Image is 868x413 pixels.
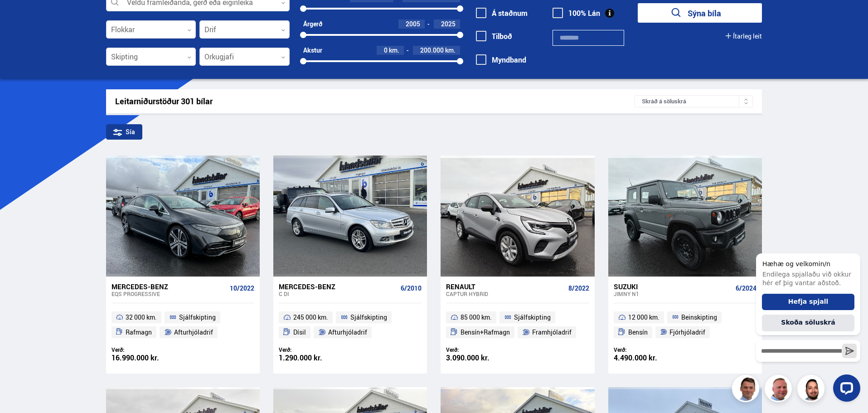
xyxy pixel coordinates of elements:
[614,291,732,297] div: Jimny N1
[279,282,397,291] div: Mercedes-Benz
[441,19,456,28] span: 2025
[446,354,518,362] div: 3.090.000 kr.
[106,124,142,140] div: Sía
[126,327,152,338] span: Rafmagn
[350,312,387,323] span: Sjálfskipting
[112,291,226,297] div: EQS PROGRESSIVE
[446,291,564,297] div: Captur HYBRID
[736,285,756,292] span: 6/2024
[401,285,422,292] span: 6/2010
[273,277,427,374] a: Mercedes-Benz C DI 6/2010 245 000 km. Sjálfskipting Dísil Afturhjóladrif Verð: 1.290.000 kr.
[112,354,183,362] div: 16.990.000 kr.
[293,312,328,323] span: 245 000 km.
[681,312,717,323] span: Beinskipting
[608,277,762,374] a: Suzuki Jimny N1 6/2024 12 000 km. Beinskipting Bensín Fjórhjóladrif Verð: 4.490.000 kr.
[420,46,444,54] span: 200.000
[476,32,512,40] label: Tilboð
[461,327,510,338] span: Bensín+Rafmagn
[638,3,762,23] button: Sýna bíla
[669,327,705,338] span: Fjórhjóladrif
[568,285,589,292] span: 8/2022
[328,327,367,338] span: Afturhjóladrif
[112,282,226,291] div: Mercedes-Benz
[384,46,388,54] span: 0
[441,277,594,374] a: Renault Captur HYBRID 8/2022 85 000 km. Sjálfskipting Bensín+Rafmagn Framhjóladrif Verð: 3.090.00...
[174,327,213,338] span: Afturhjóladrif
[406,19,420,28] span: 2005
[476,9,528,17] label: Á staðnum
[532,327,572,338] span: Framhjóladrif
[179,312,216,323] span: Sjálfskipting
[115,97,635,106] div: Leitarniðurstöður 301 bílar
[635,95,753,107] div: Skráð á söluskrá
[126,312,157,323] span: 32 000 km.
[553,9,600,17] label: 100% Lán
[749,237,864,409] iframe: LiveChat chat widget
[279,346,350,353] div: Verð:
[230,285,254,292] span: 10/2022
[614,346,685,353] div: Verð:
[446,346,518,353] div: Verð:
[461,312,492,323] span: 85 000 km.
[514,312,551,323] span: Sjálfskipting
[446,282,564,291] div: Renault
[733,376,761,403] img: FbJEzSuNWCJXmdc-.webp
[112,346,183,353] div: Verð:
[445,47,456,54] span: km.
[628,327,648,338] span: Bensín
[389,47,399,54] span: km.
[303,47,322,54] div: Akstur
[279,354,350,362] div: 1.290.000 kr.
[614,354,685,362] div: 4.490.000 kr.
[726,33,762,40] button: Ítarleg leit
[303,20,322,28] div: Árgerð
[293,327,306,338] span: Dísil
[628,312,659,323] span: 12 000 km.
[614,282,732,291] div: Suzuki
[476,56,526,64] label: Myndband
[279,291,397,297] div: C DI
[106,277,260,374] a: Mercedes-Benz EQS PROGRESSIVE 10/2022 32 000 km. Sjálfskipting Rafmagn Afturhjóladrif Verð: 16.99...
